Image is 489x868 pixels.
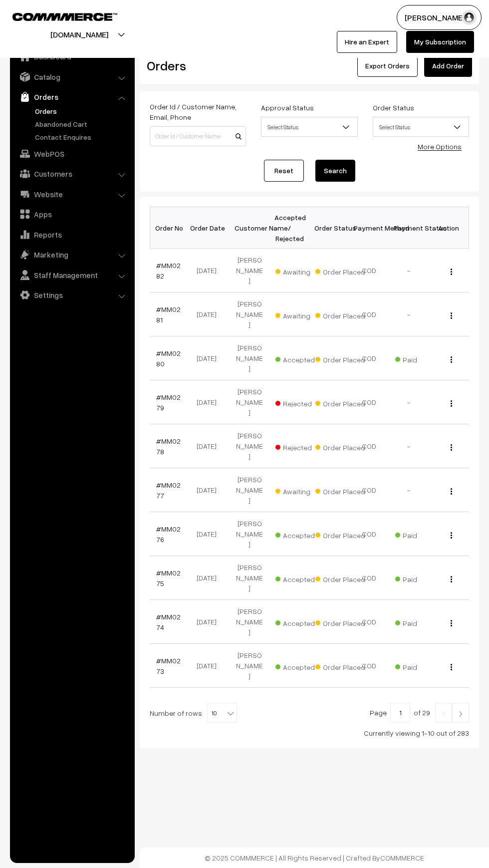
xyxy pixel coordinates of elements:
[275,659,325,672] span: Accepted
[230,336,269,380] td: [PERSON_NAME]
[315,572,365,584] span: Order Placed
[275,264,325,277] span: Awaiting
[451,532,452,539] img: Menu
[373,102,414,113] label: Order Status
[275,396,325,409] span: Rejected
[230,207,269,249] th: Customer Name
[373,117,469,137] span: Select Status
[150,728,469,738] div: Currently viewing 1-10 out of 283
[349,207,389,249] th: Payment Method
[380,854,424,862] a: COMMMERCE
[451,356,452,363] img: Menu
[190,512,230,556] td: [DATE]
[395,615,445,628] span: Paid
[451,664,452,670] img: Menu
[315,160,355,182] button: Search
[208,703,237,723] span: 10
[230,249,269,292] td: [PERSON_NAME]
[429,207,469,249] th: Action
[230,556,269,600] td: [PERSON_NAME]
[269,207,309,249] th: Accepted / Rejected
[315,352,365,365] span: Order Placed
[456,711,465,717] img: Right
[190,600,230,644] td: [DATE]
[315,440,365,453] span: Order Placed
[150,101,246,122] label: Order Id / Customer Name, Email, Phone
[190,249,230,292] td: [DATE]
[12,226,131,244] a: Reports
[230,468,269,512] td: [PERSON_NAME]
[349,600,389,644] td: COD
[190,424,230,468] td: [DATE]
[389,380,429,424] td: -
[12,10,100,22] a: COMMMERCE
[150,207,190,249] th: Order No
[414,708,430,717] span: of 29
[395,352,445,365] span: Paid
[12,145,131,163] a: WebPOS
[156,437,181,456] a: #MM0278
[156,393,181,412] a: #MM0279
[395,572,445,584] span: Paid
[275,352,325,365] span: Accepted
[140,848,489,868] footer: © 2025 COMMMERCE | All Rights Reserved | Crafted By
[32,119,131,129] a: Abandoned Cart
[451,269,452,275] img: Menu
[389,292,429,336] td: -
[451,312,452,319] img: Menu
[12,266,131,284] a: Staff Management
[156,261,181,280] a: #MM0282
[373,118,469,136] span: Select Status
[12,185,131,203] a: Website
[156,569,181,587] a: #MM0275
[190,380,230,424] td: [DATE]
[315,396,365,409] span: Order Placed
[315,264,365,277] span: Order Placed
[462,10,477,25] img: user
[190,468,230,512] td: [DATE]
[349,556,389,600] td: COD
[275,615,325,628] span: Accepted
[275,440,325,453] span: Rejected
[395,659,445,672] span: Paid
[275,528,325,541] span: Accepted
[12,205,131,223] a: Apps
[349,380,389,424] td: COD
[32,132,131,142] a: Contact Enquires
[309,207,349,249] th: Order Status
[275,484,325,497] span: Awaiting
[315,659,365,672] span: Order Placed
[12,286,131,304] a: Settings
[230,512,269,556] td: [PERSON_NAME]
[451,444,452,451] img: Menu
[190,207,230,249] th: Order Date
[230,292,269,336] td: [PERSON_NAME]
[389,249,429,292] td: -
[349,512,389,556] td: COD
[315,615,365,628] span: Order Placed
[275,308,325,321] span: Awaiting
[264,160,304,182] a: Reset
[156,305,181,324] a: #MM0281
[230,424,269,468] td: [PERSON_NAME]
[389,468,429,512] td: -
[451,576,452,582] img: Menu
[349,336,389,380] td: COD
[349,468,389,512] td: COD
[315,308,365,321] span: Order Placed
[261,117,357,137] span: Select Status
[190,336,230,380] td: [DATE]
[349,424,389,468] td: COD
[156,612,181,631] a: #MM0274
[32,106,131,116] a: Orders
[156,349,181,368] a: #MM0280
[315,484,365,497] span: Order Placed
[150,708,202,718] span: Number of rows
[349,292,389,336] td: COD
[12,88,131,106] a: Orders
[147,58,245,73] h2: Orders
[389,424,429,468] td: -
[207,703,237,723] span: 10
[349,644,389,688] td: COD
[451,620,452,626] img: Menu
